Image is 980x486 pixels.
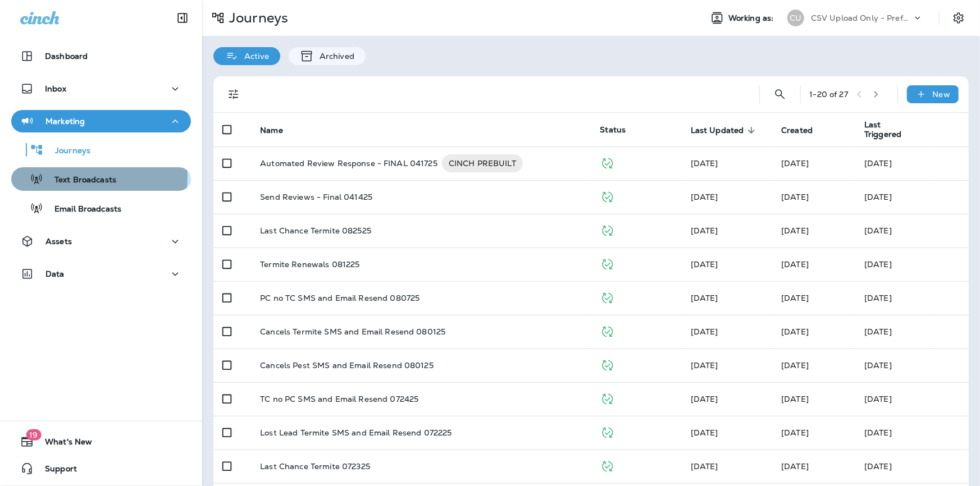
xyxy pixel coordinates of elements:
td: [DATE] [855,180,969,214]
button: Journeys [11,138,191,162]
span: Published [600,157,614,167]
span: Julia Horton [781,461,809,471]
td: [DATE] [855,247,969,281]
button: Dashboard [11,45,191,67]
td: [DATE] [855,382,969,416]
button: Marketing [11,110,191,132]
p: Archived [314,52,354,61]
span: Julia Horton [781,158,809,168]
p: CSV Upload Only - Preferred Pest Control - Palmetto [811,13,912,22]
span: Name [260,125,298,135]
span: Published [600,292,614,302]
p: Assets [45,237,72,246]
span: 19 [26,429,41,441]
td: [DATE] [855,146,969,180]
button: Filters [222,83,245,106]
span: Last Triggered [864,120,927,139]
button: Text Broadcasts [11,167,191,191]
p: Journeys [225,10,288,26]
span: Created [781,125,827,135]
span: Julia Horton [781,259,809,269]
span: Julia Horton [781,327,809,337]
span: Julia Horton [781,394,809,404]
span: Published [600,359,614,369]
span: Status [600,125,626,135]
span: Julia Horton [781,428,809,438]
span: Published [600,258,614,268]
p: Marketing [45,117,85,126]
td: [DATE] [855,349,969,382]
p: Last Chance Termite 072325 [260,462,370,471]
span: Julia Horton [781,192,809,202]
span: Name [260,126,283,135]
span: Julia Horton [691,226,718,236]
p: New [933,90,950,99]
div: CU [787,10,804,26]
button: 19What's New [11,430,191,453]
td: [DATE] [855,281,969,315]
td: [DATE] [855,214,969,247]
span: Julia Horton [781,293,809,303]
button: Search Journeys [769,83,791,106]
span: Created [781,126,813,135]
button: Collapse Sidebar [167,7,198,29]
p: Email Broadcasts [43,204,121,215]
span: Published [600,224,614,235]
p: PC no TC SMS and Email Resend 080725 [260,294,420,302]
p: Termite Renewals 081225 [260,260,359,269]
button: Support [11,457,191,480]
span: Julia Horton [691,259,718,269]
button: Assets [11,230,191,253]
div: CINCH PREBUILT [442,154,523,172]
p: Data [45,269,65,278]
p: Inbox [45,84,66,93]
span: Julia Horton [691,293,718,303]
span: Working as: [728,13,776,23]
p: Text Broadcasts [43,175,116,186]
span: Published [600,393,614,403]
span: CINCH PREBUILT [442,158,523,169]
span: Julia Horton [691,192,718,202]
span: Published [600,191,614,201]
td: [DATE] [855,416,969,450]
span: Julia Horton [691,158,718,168]
button: Email Broadcasts [11,196,191,220]
p: Cancels Pest SMS and Email Resend 080125 [260,361,434,370]
span: Julia Horton [691,461,718,471]
span: Last Updated [691,125,759,135]
p: Cancels Termite SMS and Email Resend 080125 [260,327,445,336]
td: [DATE] [855,450,969,483]
span: Last Triggered [864,120,912,139]
p: TC no PC SMS and Email Resend 072425 [260,395,418,404]
span: Julia Horton [781,226,809,236]
p: Active [239,52,269,61]
span: Julia Horton [691,428,718,438]
span: Support [34,464,77,478]
p: Dashboard [45,52,88,61]
p: Last Chance Termite 082525 [260,226,371,235]
td: [DATE] [855,315,969,349]
span: Julia Horton [691,360,718,370]
span: Published [600,325,614,336]
span: What's New [34,437,92,451]
div: 1 - 20 of 27 [810,90,848,99]
button: Data [11,263,191,285]
span: Julia Horton [781,360,809,370]
p: Send Reviews - Final 041425 [260,192,372,201]
span: Julia Horton [691,327,718,337]
p: Automated Review Response - FINAL 041725 [260,154,437,172]
span: Julia Horton [691,394,718,404]
button: Inbox [11,77,191,100]
span: Last Updated [691,126,744,135]
p: Lost Lead Termite SMS and Email Resend 072225 [260,428,452,437]
p: Journeys [44,146,90,157]
button: Settings [949,8,969,28]
span: Published [600,427,614,437]
span: Published [600,460,614,470]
